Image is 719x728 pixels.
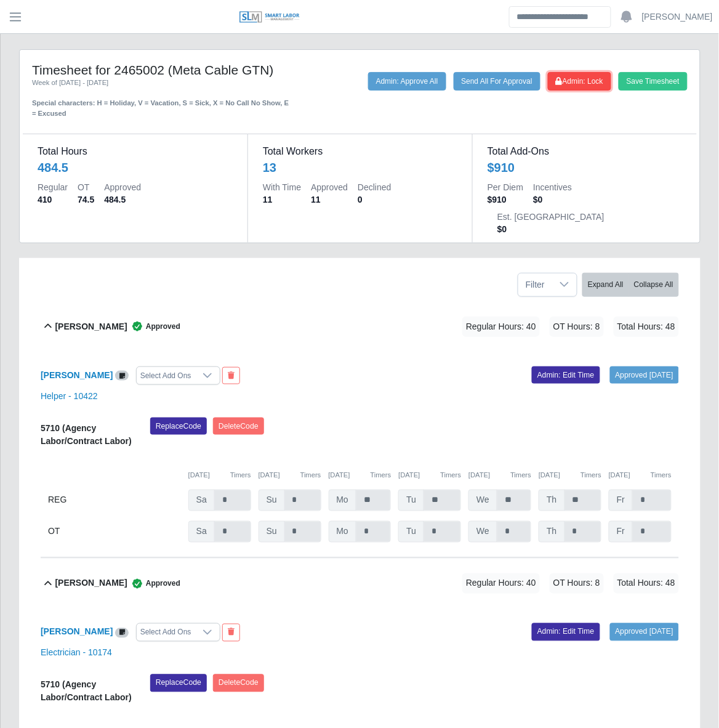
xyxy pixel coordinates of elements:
span: Approved [127,320,180,333]
span: Admin: Lock [556,77,603,86]
div: [DATE] [609,470,672,480]
dt: Declined [358,181,391,193]
button: Admin: Approve All [368,72,446,91]
span: Regular Hours: 40 [462,573,540,594]
dd: $910 [488,193,523,206]
div: Select Add Ons [137,624,195,641]
span: OT Hours: 8 [550,317,604,337]
a: Helper - 10422 [41,391,98,401]
dd: 410 [38,193,68,206]
div: [DATE] [259,470,321,480]
b: 5710 (Agency Labor/Contract Labor) [41,680,132,703]
dd: 74.5 [78,193,94,206]
dd: 11 [263,193,301,206]
a: Approved [DATE] [610,366,679,384]
button: End Worker & Remove from the Timesheet [222,624,240,641]
div: 484.5 [38,159,68,176]
div: 13 [263,159,276,176]
button: End Worker & Remove from the Timesheet [222,367,240,384]
dd: 11 [311,193,348,206]
input: Search [509,6,611,28]
div: Select Add Ons [137,367,195,384]
dt: OT [78,181,94,193]
a: View/Edit Notes [115,370,129,380]
button: Timers [230,470,251,480]
div: [DATE] [468,470,531,480]
span: Su [259,521,285,543]
span: Th [539,521,564,543]
span: Sa [188,521,215,543]
button: Timers [371,470,392,480]
div: OT [48,521,181,543]
span: Su [259,490,285,511]
dt: Total Workers [263,144,457,159]
dt: Total Hours [38,144,233,159]
dt: Est. [GEOGRAPHIC_DATA] [497,211,605,223]
div: [DATE] [329,470,392,480]
a: Approved [DATE] [610,623,679,641]
b: [PERSON_NAME] [55,577,127,590]
dd: 484.5 [104,193,141,206]
div: Week of [DATE] - [DATE] [32,78,294,88]
dt: Total Add-Ons [488,144,682,159]
span: Th [539,490,564,511]
button: DeleteCode [213,674,264,692]
dt: Approved [311,181,348,193]
span: Filter [518,273,552,296]
div: REG [48,490,181,511]
button: Timers [580,470,601,480]
a: View/Edit Notes [115,627,129,637]
b: [PERSON_NAME] [55,320,127,333]
span: Approved [127,578,180,590]
a: Admin: Edit Time [532,366,600,384]
button: ReplaceCode [150,418,207,435]
button: Save Timesheet [619,72,688,91]
a: Admin: Edit Time [532,623,600,641]
button: Timers [441,470,462,480]
button: [PERSON_NAME] Approved Regular Hours: 40 OT Hours: 8 Total Hours: 48 [41,302,679,352]
div: Special characters: H = Holiday, V = Vacation, S = Sick, X = No Call No Show, E = Excused [32,88,294,119]
h4: Timesheet for 2465002 (Meta Cable GTN) [32,62,294,78]
dt: Per Diem [488,181,523,193]
button: Expand All [582,273,629,297]
button: Timers [651,470,672,480]
dt: Incentives [533,181,572,193]
span: Tu [398,521,424,543]
div: [DATE] [188,470,251,480]
span: We [468,490,497,511]
button: ReplaceCode [150,674,207,692]
b: 5710 (Agency Labor/Contract Labor) [41,423,132,446]
span: Fr [609,521,633,543]
dd: $0 [497,223,605,235]
dt: With Time [263,181,301,193]
span: Total Hours: 48 [614,573,679,594]
span: Mo [329,490,356,511]
dt: Approved [104,181,141,193]
span: Mo [329,521,356,543]
span: OT Hours: 8 [550,573,604,594]
button: Admin: Lock [548,72,611,91]
span: Fr [609,490,633,511]
a: Electrician - 10174 [41,648,112,658]
dd: 0 [358,193,391,206]
button: Collapse All [629,273,679,297]
button: DeleteCode [213,418,264,435]
img: SLM Logo [239,10,300,24]
a: [PERSON_NAME] [642,10,713,23]
div: $910 [488,159,515,176]
a: [PERSON_NAME] [41,627,113,637]
div: [DATE] [398,470,461,480]
div: bulk actions [582,273,679,297]
span: Sa [188,490,215,511]
span: Tu [398,490,424,511]
span: Total Hours: 48 [614,317,679,337]
dd: $0 [533,193,572,206]
div: [DATE] [539,470,601,480]
a: [PERSON_NAME] [41,370,113,380]
span: We [468,521,497,543]
span: Regular Hours: 40 [462,317,540,337]
button: [PERSON_NAME] Approved Regular Hours: 40 OT Hours: 8 Total Hours: 48 [41,559,679,609]
button: Timers [510,470,531,480]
